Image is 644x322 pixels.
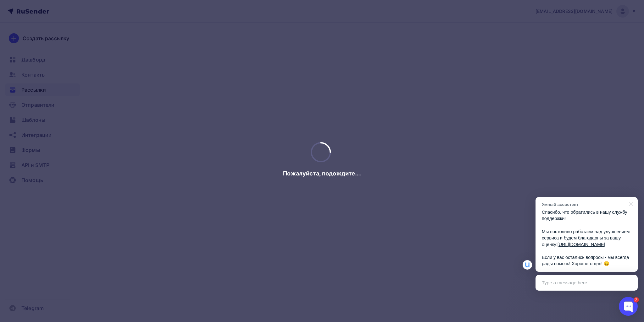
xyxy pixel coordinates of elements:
[558,242,605,247] a: [URL][DOMAIN_NAME]
[634,297,639,303] div: 2
[542,201,625,207] div: Умный ассистент
[283,170,361,177] span: Пожалуйста, подождите...
[542,209,631,267] p: Спасибо, что обратились в нашу службу поддержки! Мы постоянно работаем над улучшением сервиса и б...
[536,275,638,291] div: Type a message here...
[523,260,532,270] img: Владимир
